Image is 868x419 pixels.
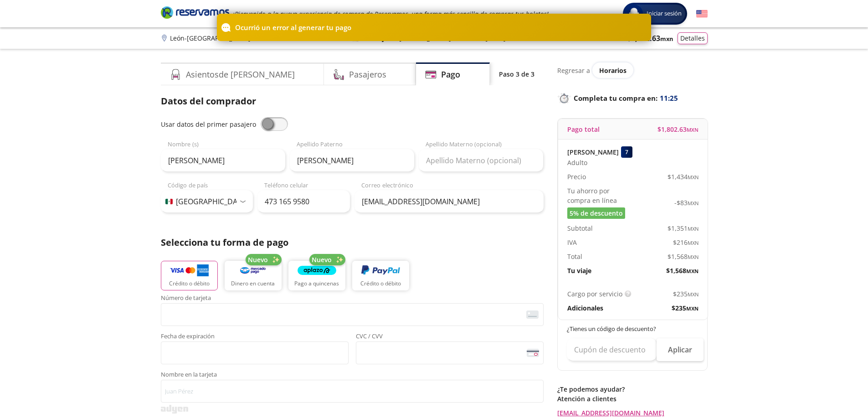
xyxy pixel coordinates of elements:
img: MX [165,199,173,204]
img: svg+xml;base64,PD94bWwgdmVyc2lvbj0iMS4wIiBlbmNvZGluZz0iVVRGLTgiPz4KPHN2ZyB3aWR0aD0iMzk2cHgiIGhlaW... [161,405,188,414]
p: Cargo por servicio [567,289,622,299]
input: Nombre (s) [161,149,285,172]
div: Regresar a ver horarios [557,62,708,78]
span: Fecha de expiración [161,333,349,341]
p: Subtotal [567,223,593,233]
small: MXN [660,35,673,43]
span: 11:25 [660,93,678,103]
span: $ 235 [673,289,699,299]
span: $ 1,351 [668,223,699,233]
h4: Pago [441,68,460,81]
p: IVA [567,238,577,247]
input: Apellido Paterno [290,149,414,172]
p: Adicionales [567,303,603,313]
p: Completa tu compra en : [557,92,708,104]
input: Cupón de descuento [567,338,657,361]
p: Ocurrió un error al generar tu pago [235,22,351,33]
p: Pago total [567,124,600,134]
span: $ 1,802.63 [657,124,699,134]
small: MXN [688,253,699,260]
p: Atención a clientes [557,394,708,403]
small: MXN [688,239,699,246]
iframe: Iframe del código de seguridad de la tarjeta asegurada [360,344,539,362]
small: MXN [688,291,699,298]
a: [EMAIL_ADDRESS][DOMAIN_NAME] [557,408,708,418]
span: $ 235 [672,303,699,313]
img: card [526,310,539,319]
small: MXN [686,268,699,274]
small: MXN [687,126,699,133]
span: Adulto [567,158,587,167]
span: Nombre en la tarjeta [161,372,544,380]
span: 5% de descuento [570,208,623,218]
p: ¿Te podemos ayudar? [557,384,708,394]
p: Regresar a [557,66,590,75]
input: Correo electrónico [354,190,544,213]
p: Tu ahorro por compra en línea [567,186,633,205]
span: Horarios [599,66,627,75]
p: Precio [567,172,586,181]
p: Paso 3 de 3 [499,69,534,79]
em: ¡Bienvenido a la nueva experiencia de compra de Reservamos, una forma más sencilla de comprar tus... [233,10,549,18]
button: Dinero en cuenta [225,261,282,290]
span: $ 216 [673,238,699,247]
div: 7 [621,146,632,158]
input: Teléfono celular [257,190,350,213]
span: Nuevo [248,255,268,264]
button: Crédito o débito [352,261,409,290]
span: CVC / CVV [356,333,544,341]
p: Datos del comprador [161,94,544,108]
span: Número de tarjeta [161,295,544,303]
small: MXN [688,225,699,232]
p: Total [567,252,582,261]
input: Apellido Materno (opcional) [419,149,543,172]
small: MXN [688,174,699,181]
span: Usar datos del primer pasajero [161,120,256,129]
h4: Asientos de [PERSON_NAME] [186,68,295,81]
button: English [696,8,708,20]
p: Dinero en cuenta [231,279,275,288]
p: ¿Tienes un código de descuento? [567,325,699,334]
h4: Pasajeros [349,68,386,81]
iframe: Iframe del número de tarjeta asegurada [165,306,539,323]
input: Nombre en la tarjeta [161,380,544,403]
span: Iniciar sesión [643,9,685,18]
span: $ 1,434 [668,172,699,181]
i: Brand Logo [161,5,229,19]
p: Selecciona tu forma de pago [161,236,544,249]
small: MXN [688,200,699,207]
span: $ 1,568 [666,266,699,275]
button: Pago a quincenas [288,261,345,290]
p: Crédito o débito [169,279,210,288]
p: Crédito o débito [360,279,401,288]
button: Crédito o débito [161,261,218,290]
p: [PERSON_NAME] [567,147,619,157]
iframe: Iframe de la fecha de caducidad de la tarjeta asegurada [165,344,344,362]
p: Pago a quincenas [294,279,339,288]
span: Nuevo [312,255,332,264]
button: Aplicar [657,338,704,361]
small: MXN [686,305,699,312]
span: $ 1,568 [668,252,699,261]
a: Brand Logo [161,5,229,22]
span: -$ 83 [674,198,699,207]
p: Tu viaje [567,266,591,275]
